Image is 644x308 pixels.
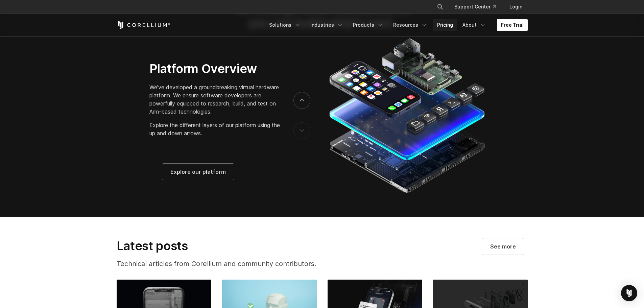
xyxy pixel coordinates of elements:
a: Pricing [433,19,457,31]
button: Search [434,1,446,13]
a: Solutions [265,19,305,31]
h2: Latest posts [117,238,347,253]
img: Corellium_Platform_RPI_Full_470 [326,36,487,195]
a: Explore our platform [162,164,234,180]
p: We've developed a groundbreaking virtual hardware platform. We ensure software developers are pow... [149,83,280,116]
span: Explore our platform [170,168,226,176]
a: Support Center [449,1,501,13]
div: Open Intercom Messenger [621,285,637,301]
a: Resources [389,19,432,31]
a: Corellium Home [117,21,170,29]
p: Technical articles from Corellium and community contributors. [117,259,347,269]
button: previous [293,122,310,139]
a: Visit our blog [482,238,524,255]
p: Explore the different layers of our platform using the up and down arrows. [149,121,280,137]
a: Free Trial [497,19,528,31]
div: Navigation Menu [265,19,528,31]
a: Industries [306,19,348,31]
div: Navigation Menu [429,1,528,13]
h3: Platform Overview [149,61,280,76]
span: See more [490,242,516,251]
a: Login [504,1,528,13]
a: Products [349,19,388,31]
a: About [458,19,490,31]
button: next [293,92,310,109]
